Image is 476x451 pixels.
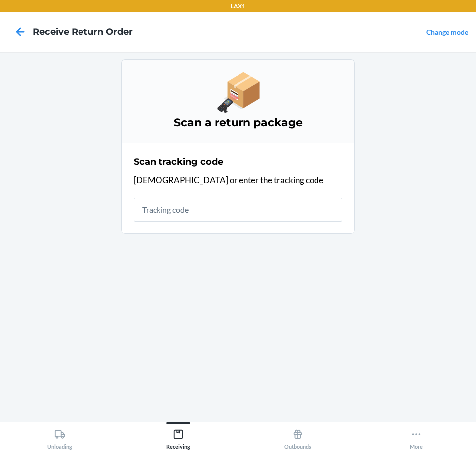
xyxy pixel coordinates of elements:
[238,422,357,450] button: Outbounds
[134,174,342,187] p: [DEMOGRAPHIC_DATA] or enter the tracking code
[284,425,311,450] div: Outbounds
[166,425,190,450] div: Receiving
[33,25,133,38] h4: Receive Return Order
[47,425,72,450] div: Unloading
[134,115,342,131] h3: Scan a return package
[410,425,423,450] div: More
[426,28,468,36] a: Change mode
[134,155,223,168] h2: Scan tracking code
[119,422,238,450] button: Receiving
[231,2,245,11] p: LAX1
[134,198,342,222] input: Tracking code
